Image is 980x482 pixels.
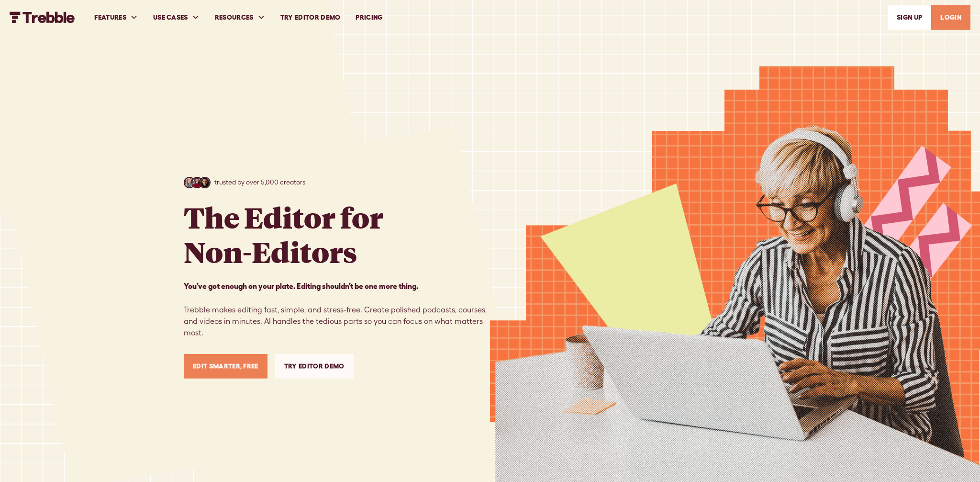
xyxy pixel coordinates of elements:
a: home [10,11,75,23]
a: PRICING [348,1,390,34]
p: trusted by over 5,000 creators [214,177,305,187]
a: Try Editor Demo [273,1,348,34]
strong: You’ve got enough on your plate. Editing shouldn’t be one more thing. ‍ [184,282,418,290]
p: Trebble makes editing fast, simple, and stress-free. Create polished podcasts, courses, and video... [184,280,490,339]
div: RESOURCES [207,1,273,34]
div: USE CASES [153,12,188,23]
a: Try Editor Demo [275,354,354,379]
img: Trebble FM Logo [10,11,75,23]
div: RESOURCES [215,12,254,23]
a: LOGIN [931,5,970,30]
div: FEATURES [94,12,126,23]
div: USE CASES [145,1,207,34]
a: SIGn UP [888,5,931,30]
a: Edit Smarter, Free [184,354,267,379]
div: FEATURES [87,1,145,34]
h1: The Editor for Non-Editors [184,200,383,269]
